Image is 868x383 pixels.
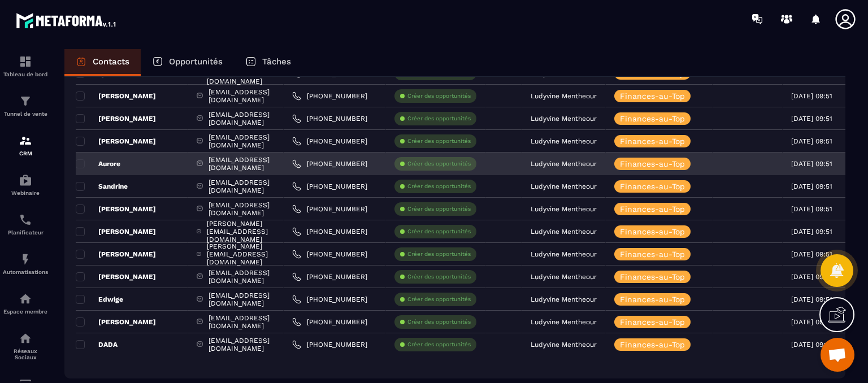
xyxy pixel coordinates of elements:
p: Créer des opportunités [407,273,471,281]
p: Ludyvine Mentheour [531,228,597,236]
p: Créer des opportunités [407,318,471,326]
p: [PERSON_NAME] [76,137,156,146]
p: Ludyvine Mentheour [531,137,597,145]
p: [DATE] 09:51 [791,228,832,236]
p: [DATE] 09:51 [791,341,832,349]
p: Réseaux Sociaux [3,348,48,360]
p: Tâches [262,56,291,67]
p: Finances-au-Top [620,160,685,168]
p: [DATE] 09:51 [791,160,832,168]
p: Edwige [76,295,123,304]
a: Tâches [234,49,302,76]
a: [PHONE_NUMBER] [292,204,367,214]
img: automations [19,253,32,266]
p: [DATE] 09:51 [791,137,832,145]
p: [PERSON_NAME] [76,272,156,281]
p: Créer des opportunités [407,250,471,258]
p: Finances-au-Top [620,273,685,281]
p: [PERSON_NAME] [76,250,156,259]
p: Aurore [76,159,120,168]
p: Créer des opportunités [407,115,471,123]
p: [PERSON_NAME] [76,227,156,236]
a: Opportunités [141,49,234,76]
img: logo [16,10,118,31]
p: Tunnel de vente [3,111,48,117]
img: scheduler [19,213,32,227]
p: [PERSON_NAME] [76,317,156,327]
img: automations [19,173,32,187]
p: Ludyvine Mentheour [531,341,597,349]
p: Créer des opportunités [407,182,471,190]
p: CRM [3,150,48,156]
p: Finances-au-Top [620,137,685,145]
p: Ludyvine Mentheour [531,318,597,326]
p: [PERSON_NAME] [76,92,156,101]
img: formation [19,55,32,68]
img: formation [19,134,32,147]
a: formationformationCRM [3,125,48,165]
p: Contacts [93,56,129,67]
p: Webinaire [3,190,48,196]
p: Ludyvine Mentheour [531,182,597,190]
p: Ludyvine Mentheour [531,115,597,123]
p: Finances-au-Top [620,341,685,349]
p: Espace membre [3,308,48,315]
p: [PERSON_NAME] [76,204,156,214]
p: Ludyvine Mentheour [531,92,597,100]
img: automations [19,292,32,306]
p: Ludyvine Mentheour [531,160,597,168]
p: Créer des opportunités [407,137,471,145]
p: Finances-au-Top [620,182,685,190]
p: Créer des opportunités [407,92,471,100]
a: automationsautomationsAutomatisations [3,244,48,284]
a: formationformationTunnel de vente [3,86,48,125]
p: Finances-au-Top [620,115,685,123]
p: Ludyvine Mentheour [531,205,597,213]
a: automationsautomationsWebinaire [3,165,48,204]
a: [PHONE_NUMBER] [292,317,367,327]
p: Sandrine [76,182,128,191]
p: Ludyvine Mentheour [531,273,597,281]
img: social-network [19,332,32,345]
a: [PHONE_NUMBER] [292,295,367,304]
a: [PHONE_NUMBER] [292,250,367,259]
a: [PHONE_NUMBER] [292,340,367,349]
img: formation [19,94,32,108]
p: Ludyvine Mentheour [531,295,597,303]
p: [DATE] 09:51 [791,205,832,213]
p: Finances-au-Top [620,92,685,100]
p: Finances-au-Top [620,250,685,258]
p: Créer des opportunités [407,205,471,213]
a: [PHONE_NUMBER] [292,137,367,146]
p: [DATE] 09:51 [791,273,832,281]
p: Finances-au-Top [620,318,685,326]
a: [PHONE_NUMBER] [292,92,367,101]
p: DADA [76,340,118,349]
p: [DATE] 09:51 [791,92,832,100]
a: Contacts [64,49,141,76]
a: [PHONE_NUMBER] [292,182,367,191]
p: [PERSON_NAME] [76,114,156,123]
p: Automatisations [3,269,48,275]
a: [PHONE_NUMBER] [292,272,367,281]
p: [DATE] 09:51 [791,318,832,326]
a: formationformationTableau de bord [3,46,48,86]
p: Ludyvine Mentheour [531,250,597,258]
p: Créer des opportunités [407,160,471,168]
p: Opportunités [169,56,223,67]
p: Planificateur [3,229,48,236]
p: Finances-au-Top [620,205,685,213]
p: Finances-au-Top [620,228,685,236]
a: schedulerschedulerPlanificateur [3,204,48,244]
p: Créer des opportunités [407,228,471,236]
a: automationsautomationsEspace membre [3,284,48,323]
p: [DATE] 09:51 [791,182,832,190]
a: [PHONE_NUMBER] [292,114,367,123]
a: [PHONE_NUMBER] [292,227,367,236]
p: [DATE] 09:51 [791,250,832,258]
p: Créer des opportunités [407,295,471,303]
p: Finances-au-Top [620,69,685,77]
p: Créer des opportunités [407,341,471,349]
p: [DATE] 09:51 [791,115,832,123]
p: Finances-au-Top [620,295,685,303]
